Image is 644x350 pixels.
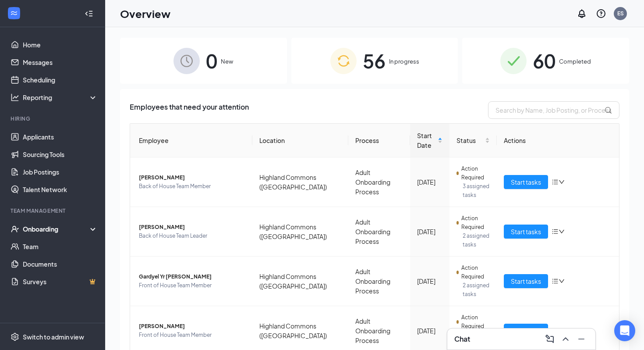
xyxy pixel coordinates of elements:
[461,214,490,232] span: Action Required
[497,124,619,157] th: Actions
[23,146,98,163] a: Sourcing Tools
[348,257,410,306] td: Adult Onboarding Process
[449,124,497,157] th: Status
[461,264,490,281] span: Action Required
[617,10,624,17] div: ES
[11,115,96,122] div: Hiring
[130,101,249,119] span: Employees that need your attention
[504,175,548,189] button: Start tasks
[614,320,635,341] div: Open Intercom Messenger
[23,181,98,198] a: Talent Network
[139,182,245,191] span: Back of House Team Member
[456,136,483,145] span: Status
[504,225,548,239] button: Start tasks
[348,207,410,257] td: Adult Onboarding Process
[545,334,555,344] svg: ComposeMessage
[552,278,559,285] span: bars
[596,8,606,19] svg: QuestionInfo
[417,276,442,286] div: [DATE]
[221,57,233,66] span: New
[417,131,436,150] span: Start Date
[139,281,245,290] span: Front of House Team Member
[559,278,565,284] span: down
[139,272,245,281] span: Gardyel Yr [PERSON_NAME]
[417,227,442,236] div: [DATE]
[139,232,245,240] span: Back of House Team Leader
[23,255,98,273] a: Documents
[23,332,84,341] div: Switch to admin view
[139,223,245,232] span: [PERSON_NAME]
[11,332,19,341] svg: Settings
[463,281,490,299] span: 2 assigned tasks
[252,257,348,306] td: Highland Commons ([GEOGRAPHIC_DATA])
[511,227,541,236] span: Start tasks
[461,313,490,331] span: Action Required
[363,46,386,76] span: 56
[504,324,548,338] button: Start tasks
[348,124,410,157] th: Process
[11,93,19,102] svg: Analysis
[23,238,98,255] a: Team
[417,326,442,336] div: [DATE]
[23,54,98,71] a: Messages
[206,46,217,76] span: 0
[252,124,348,157] th: Location
[552,228,559,235] span: bars
[511,276,541,286] span: Start tasks
[252,207,348,257] td: Highland Commons ([GEOGRAPHIC_DATA])
[559,328,565,334] span: down
[574,332,588,346] button: Minimize
[85,9,93,18] svg: Collapse
[23,163,98,181] a: Job Postings
[559,57,591,66] span: Completed
[559,179,565,185] span: down
[10,9,18,18] svg: WorkstreamLogo
[252,157,348,207] td: Highland Commons ([GEOGRAPHIC_DATA])
[11,225,19,233] svg: UserCheck
[23,36,98,54] a: Home
[560,334,571,344] svg: ChevronUp
[559,229,565,235] span: down
[23,93,98,102] div: Reporting
[511,177,541,187] span: Start tasks
[559,332,573,346] button: ChevronUp
[389,57,419,66] span: In progress
[552,327,559,334] span: bars
[552,179,559,186] span: bars
[577,8,587,19] svg: Notifications
[23,273,98,290] a: SurveysCrown
[130,124,252,157] th: Employee
[511,326,541,336] span: Start tasks
[576,334,587,344] svg: Minimize
[23,71,98,89] a: Scheduling
[454,334,470,344] h3: Chat
[348,157,410,207] td: Adult Onboarding Process
[11,207,96,214] div: Team Management
[488,101,619,119] input: Search by Name, Job Posting, or Process
[139,331,245,339] span: Front of House Team Member
[139,173,245,182] span: [PERSON_NAME]
[543,332,557,346] button: ComposeMessage
[23,128,98,146] a: Applicants
[533,46,556,76] span: 60
[463,182,490,200] span: 3 assigned tasks
[504,274,548,288] button: Start tasks
[23,225,90,233] div: Onboarding
[417,177,442,187] div: [DATE]
[139,322,245,331] span: [PERSON_NAME]
[120,6,170,21] h1: Overview
[463,232,490,249] span: 2 assigned tasks
[461,164,490,182] span: Action Required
